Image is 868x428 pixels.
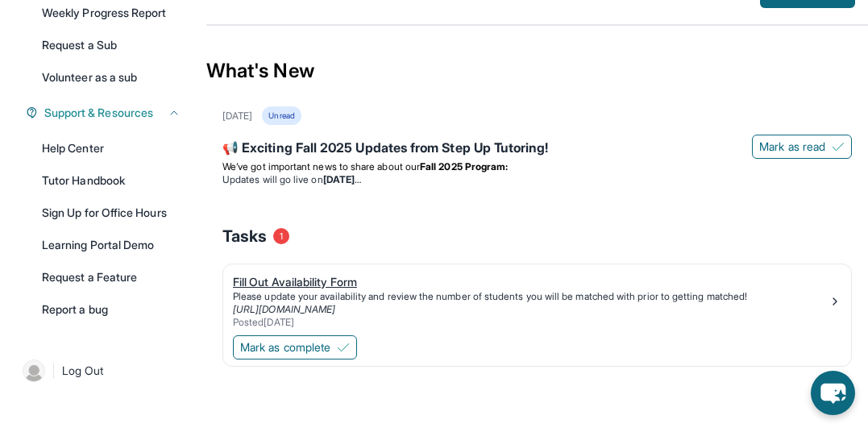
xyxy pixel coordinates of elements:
a: [URL][DOMAIN_NAME] [233,303,335,315]
strong: [DATE] [323,173,361,185]
div: What's New [206,35,868,106]
span: Mark as complete [240,339,330,355]
img: user-img [23,359,45,382]
img: Mark as complete [337,341,350,354]
li: Updates will go live on [222,173,852,186]
div: Posted [DATE] [233,316,829,329]
div: [DATE] [222,110,252,123]
span: | [52,361,56,380]
img: Mark as read [832,140,845,153]
span: 1 [273,228,289,244]
a: Help Center [32,134,190,163]
span: Support & Resources [44,105,153,121]
div: Please update your availability and review the number of students you will be matched with prior ... [233,290,829,303]
div: 📢 Exciting Fall 2025 Updates from Step Up Tutoring! [222,138,852,160]
span: Log Out [62,363,104,379]
a: Report a bug [32,295,190,324]
button: chat-button [811,371,855,415]
button: Mark as complete [233,335,357,359]
span: We’ve got important news to share about our [222,160,420,172]
a: Tutor Handbook [32,166,190,195]
span: Tasks [222,225,267,247]
button: Mark as read [752,135,852,159]
a: Request a Sub [32,31,190,60]
button: Support & Resources [38,105,181,121]
a: |Log Out [16,353,190,389]
strong: Fall 2025 Program: [420,160,508,172]
a: Learning Portal Demo [32,231,190,260]
div: Fill Out Availability Form [233,274,829,290]
a: Sign Up for Office Hours [32,198,190,227]
span: Mark as read [759,139,825,155]
a: Volunteer as a sub [32,63,190,92]
a: Request a Feature [32,263,190,292]
a: Fill Out Availability FormPlease update your availability and review the number of students you w... [223,264,851,332]
div: Unread [262,106,301,125]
